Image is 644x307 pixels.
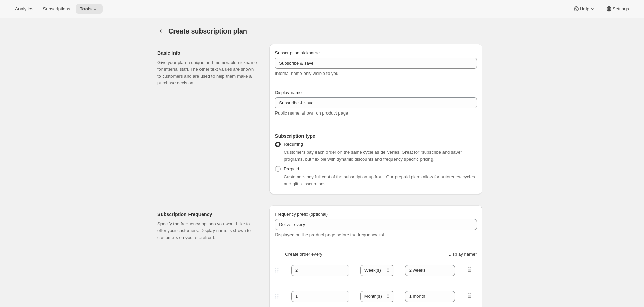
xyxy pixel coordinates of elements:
[275,212,328,217] span: Frequency prefix (optional)
[157,221,258,241] p: Specify the frequency options you would like to offer your customers. Display name is shown to cu...
[168,27,247,35] span: Create subscription plan
[284,174,475,186] span: Customers pay full cost of the subscription up front. Our prepaid plans allow for autorenew cycle...
[285,251,322,258] span: Create order every
[275,133,477,139] h2: Subscription type
[275,232,384,237] span: Displayed on the product page before the frequency list
[602,4,633,14] button: Settings
[284,142,303,147] span: Recurring
[157,211,258,218] h2: Subscription Frequency
[275,97,477,108] input: Subscribe & Save
[284,150,462,162] span: Customers pay each order on the same cycle as deliveries. Great for “subscribe and save” programs...
[76,4,103,14] button: Tools
[275,58,477,69] input: Subscribe & Save
[11,4,37,14] button: Analytics
[157,50,258,56] h2: Basic Info
[157,26,167,36] button: Subscription plans
[405,291,455,302] input: 1 month
[43,6,70,12] span: Subscriptions
[80,6,92,12] span: Tools
[284,166,299,171] span: Prepaid
[405,265,455,276] input: 1 month
[39,4,74,14] button: Subscriptions
[275,219,477,230] input: Deliver every
[157,59,258,86] p: Give your plan a unique and memorable nickname for internal staff. The other text values are show...
[275,71,338,76] span: Internal name only visible to you
[15,6,33,12] span: Analytics
[275,90,302,95] span: Display name
[275,50,320,55] span: Subscription nickname
[569,4,600,14] button: Help
[275,110,348,116] span: Public name, shown on product page
[613,6,629,12] span: Settings
[580,6,589,12] span: Help
[448,251,477,258] span: Display name *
